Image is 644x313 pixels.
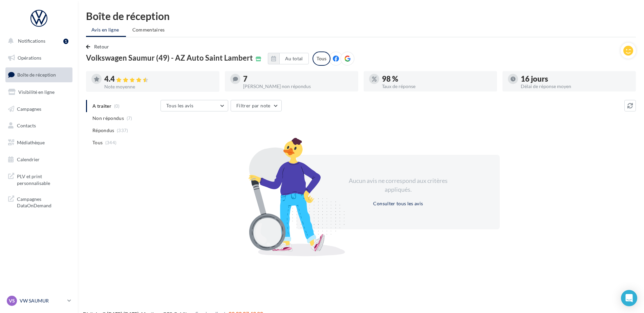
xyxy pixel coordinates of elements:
span: Retour [94,44,109,49]
p: VW SAUMUR [20,297,65,304]
button: Notifications 1 [4,34,71,48]
span: Non répondus [92,115,124,122]
span: Boîte de réception [17,72,56,78]
div: 1 [63,39,68,44]
span: Opérations [18,55,41,61]
a: Calendrier [4,152,74,167]
a: Visibilité en ligne [4,85,74,99]
div: 98 % [382,75,492,83]
a: Opérations [4,51,74,65]
span: Tous les avis [166,103,194,108]
button: Au total [268,53,309,64]
button: Consulter tous les avis [370,200,426,208]
div: 16 jours [521,75,630,83]
div: Open Intercom Messenger [621,290,637,306]
div: [PERSON_NAME] non répondus [243,84,353,89]
span: Tous [92,139,103,146]
div: Aucun avis ne correspond aux critères appliqués. [340,176,456,194]
span: Commentaires [132,27,165,33]
div: Note moyenne [104,84,214,89]
span: (337) [117,128,128,133]
button: Retour [86,43,112,51]
span: (344) [105,140,117,145]
div: Délai de réponse moyen [521,84,630,89]
div: Tous [313,51,330,66]
span: Calendrier [17,156,40,162]
button: Au total [279,53,309,64]
span: VS [9,297,15,304]
a: VS VW SAUMUR [5,294,72,307]
span: (7) [127,116,132,121]
a: Boîte de réception [4,67,74,82]
a: Contacts [4,119,74,133]
a: Campagnes DataOnDemand [4,192,74,212]
div: Boîte de réception [86,11,636,21]
a: PLV et print personnalisable [4,169,74,189]
span: Campagnes DataOnDemand [17,194,70,209]
span: Campagnes [17,106,41,111]
span: Visibilité en ligne [18,89,55,95]
div: 7 [243,75,353,83]
span: Notifications [18,38,45,44]
span: Médiathèque [17,140,45,145]
div: 4.4 [104,75,214,83]
span: Répondus [92,127,114,134]
a: Médiathèque [4,135,74,150]
span: Contacts [17,123,36,128]
span: PLV et print personnalisable [17,172,70,186]
span: Volkswagen Saumur (49) - AZ Auto Saint Lambert [86,54,253,62]
button: Tous les avis [160,100,228,111]
button: Filtrer par note [231,100,282,111]
div: Taux de réponse [382,84,492,89]
a: Campagnes [4,102,74,116]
